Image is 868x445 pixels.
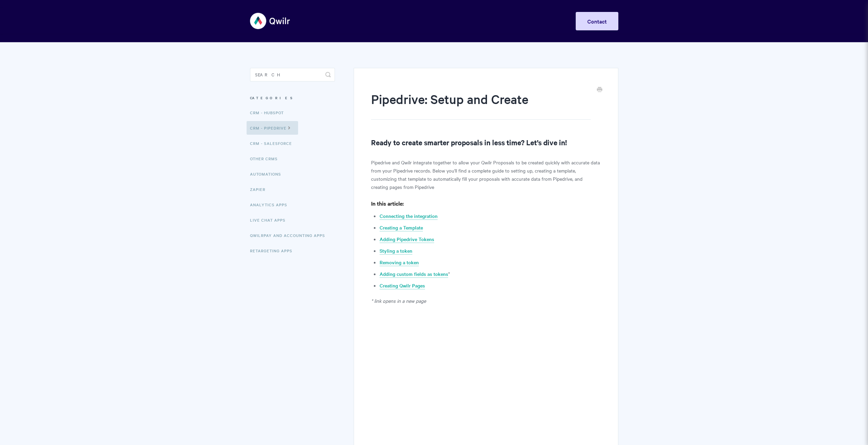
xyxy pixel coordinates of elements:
[250,152,283,165] a: Other CRMs
[250,167,286,181] a: Automations
[371,199,601,208] h4: In this article:
[371,137,601,148] h2: Ready to create smarter proposals in less time? Let’s dive in!
[380,282,425,290] a: Creating Qwilr Pages
[380,270,448,278] a: Adding custom fields as tokens
[250,106,289,119] a: CRM - HubSpot
[250,92,335,104] h3: Categories
[380,236,434,243] a: Adding Pipedrive Tokens
[250,182,270,196] a: Zapier
[247,121,298,135] a: CRM - Pipedrive
[250,136,297,150] a: CRM - Salesforce
[380,224,423,232] a: Creating a Template
[250,8,291,34] img: Qwilr Help Center
[250,244,297,257] a: Retargeting Apps
[597,86,602,94] a: Print this Article
[250,198,292,211] a: Analytics Apps
[250,68,335,81] input: Search
[380,247,412,255] a: Styling a token
[250,228,330,242] a: QwilrPay and Accounting Apps
[380,212,438,220] a: Connecting the integration
[371,158,601,191] p: Pipedrive and Qwilr integrate together to allow your Qwilr Proposals to be created quickly with a...
[371,297,426,304] em: * link opens in a new page
[380,259,419,266] a: Removing a token
[250,213,291,227] a: Live Chat Apps
[576,12,618,30] a: Contact
[371,90,590,120] h1: Pipedrive: Setup and Create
